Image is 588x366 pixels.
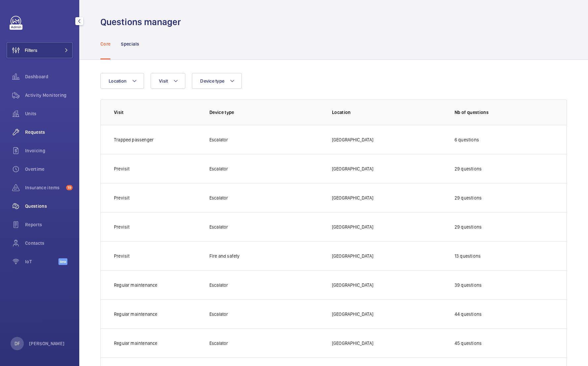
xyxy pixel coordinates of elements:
[114,311,157,317] p: Regular maintenance
[332,109,444,116] p: Location
[25,92,73,98] span: Activity Monitoring
[455,224,482,230] p: 29 questions
[332,311,373,317] p: [GEOGRAPHIC_DATA]
[25,258,58,265] span: IoT
[25,147,73,154] span: Invoicing
[455,109,553,116] p: Nb of questions
[209,195,228,201] p: Escalator
[25,73,73,80] span: Dashboard
[455,311,482,317] p: 44 questions
[192,73,242,89] button: Device type
[209,136,228,143] p: Escalator
[332,224,373,230] p: [GEOGRAPHIC_DATA]
[25,203,73,209] span: Questions
[25,221,73,228] span: Reports
[455,136,479,143] p: 6 questions
[100,73,144,89] button: Location
[332,340,373,347] p: [GEOGRAPHIC_DATA]
[159,78,168,84] span: Visit
[114,136,154,143] p: Trapped passenger
[114,253,129,259] p: Previsit
[25,240,73,246] span: Contacts
[455,165,482,172] p: 29 questions
[332,282,373,288] p: [GEOGRAPHIC_DATA]
[100,16,185,28] h1: Questions manager
[100,41,110,47] p: Core
[209,109,321,116] p: Device type
[114,109,199,116] p: Visit
[66,185,73,190] span: 19
[25,184,63,191] span: Insurance items
[332,195,373,201] p: [GEOGRAPHIC_DATA]
[209,311,228,317] p: Escalator
[15,340,20,347] p: DF
[455,253,481,259] p: 13 questions
[114,224,129,230] p: Previsit
[109,78,127,84] span: Location
[25,166,73,172] span: Overtime
[114,195,129,201] p: Previsit
[114,165,129,172] p: Previsit
[209,165,228,172] p: Escalator
[7,42,73,58] button: Filters
[114,282,157,288] p: Regular maintenance
[25,129,73,135] span: Requests
[25,47,37,54] span: Filters
[25,110,73,117] span: Units
[29,340,65,347] p: [PERSON_NAME]
[332,165,373,172] p: [GEOGRAPHIC_DATA]
[209,340,228,347] p: Escalator
[332,253,373,259] p: [GEOGRAPHIC_DATA]
[151,73,185,89] button: Visit
[209,282,228,288] p: Escalator
[121,41,139,47] p: Specials
[455,195,482,201] p: 29 questions
[58,258,67,265] span: Beta
[455,282,482,288] p: 39 questions
[209,253,240,259] p: Fire and safety
[114,340,157,347] p: Regular maintenance
[332,136,373,143] p: [GEOGRAPHIC_DATA]
[200,78,224,84] span: Device type
[209,224,228,230] p: Escalator
[455,340,482,347] p: 45 questions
